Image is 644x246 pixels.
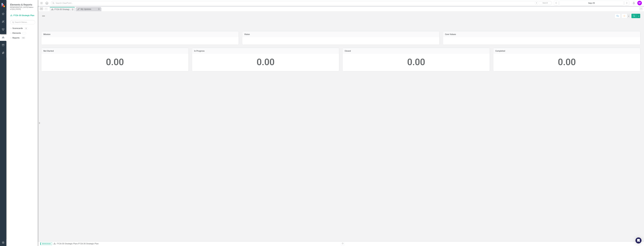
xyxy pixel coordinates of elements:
[57,242,77,245] a: FY26-30 Strategic Plan
[54,8,71,11] div: FY26-30 Strategic Plan
[10,14,35,17] a: FY26-30 Strategic Plan
[43,50,187,52] h3: Not Started
[1,3,6,7] img: ClearPoint Strategy
[24,27,28,29] div: 8
[637,1,642,5] button: SF
[559,1,624,5] button: Sep-25
[195,56,337,69] div: 0.00
[76,8,97,11] a: My Updates
[53,242,339,245] div: »
[78,242,99,245] div: FY26-30 Strategic Plan
[496,56,638,69] div: 0.00
[42,14,46,18] img: Not Defined
[44,56,186,69] div: 0.00
[445,33,638,36] h3: Core Values
[12,37,19,39] a: Reports
[10,6,35,10] small: [DEMOGRAPHIC_DATA] Nation of [US_STATE]
[345,56,487,69] div: 0.00
[244,33,438,36] h3: Vision
[21,37,26,39] div: 125
[345,50,488,52] h3: Closed
[12,32,21,35] a: Elements
[81,8,97,11] div: My Updates
[51,1,552,5] input: Search ClearPoint...
[194,50,337,52] h3: In Progress
[635,237,641,243] div: Open Intercom Messenger
[43,33,237,36] h3: Mission
[10,3,35,6] span: Elements & Reports
[542,2,548,4] span: Search
[40,242,52,245] span: Administrator
[560,2,623,5] div: Sep-25
[12,27,23,30] a: Scorecards
[10,20,35,24] input: Search Below...
[539,1,551,5] button: Search
[495,50,638,52] h3: Completed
